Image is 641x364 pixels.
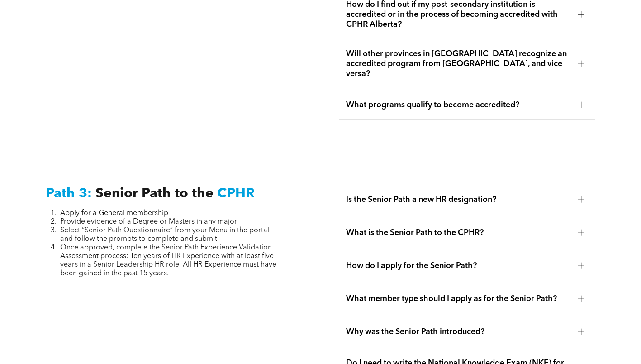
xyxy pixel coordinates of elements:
span: Is the Senior Path a new HR designation? [346,195,571,205]
span: Provide evidence of a Degree or Masters in any major [60,218,237,225]
span: Select “Senior Path Questionnaire” from your Menu in the portal and follow the prompts to complet... [60,227,269,243]
span: How do I apply for the Senior Path? [346,261,571,271]
span: What is the Senior Path to the CPHR? [346,228,571,238]
span: What member type should I apply as for the Senior Path? [346,294,571,304]
span: Why was the Senior Path introduced? [346,327,571,337]
span: Once approved, complete the Senior Path Experience Validation Assessment process: Ten years of HR... [60,244,276,277]
span: CPHR [217,187,255,201]
span: Path 3: [46,187,92,201]
span: What programs qualify to become accredited? [346,100,571,110]
span: Will other provinces in [GEOGRAPHIC_DATA] recognize an accredited program from [GEOGRAPHIC_DATA],... [346,49,571,79]
span: Apply for a General membership [60,210,168,217]
span: Senior Path to the [95,187,214,201]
